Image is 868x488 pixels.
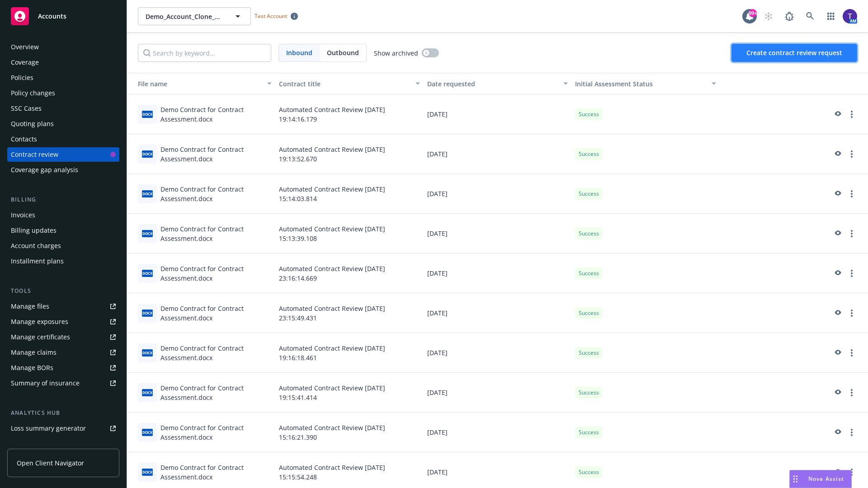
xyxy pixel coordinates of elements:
[7,314,119,329] a: Manage exposures
[427,79,558,89] div: Date requested
[275,373,424,413] div: Automated Contract Review [DATE] 19:15:41.414
[7,408,119,418] div: Analytics hub
[11,254,64,268] div: Installment plans
[7,195,119,204] div: Billing
[846,228,857,239] a: more
[131,79,262,89] div: Toggle SortBy
[846,308,857,319] a: more
[251,11,302,21] span: Test Account
[7,361,119,375] a: Manage BORs
[131,79,262,89] div: File name
[579,389,599,397] span: Success
[7,254,119,268] a: Installment plans
[575,79,706,89] div: Toggle SortBy
[11,299,49,314] div: Manage files
[832,228,843,239] a: preview
[7,117,119,131] a: Quoting plans
[731,44,857,62] button: Create contract review request
[424,73,572,94] button: Date requested
[7,40,119,54] a: Overview
[11,101,42,116] div: SSC Cases
[424,214,572,253] div: [DATE]
[832,109,843,120] a: preview
[17,458,84,468] span: Open Client Navigator
[832,347,843,358] a: preview
[138,7,251,25] button: Demo_Account_Clone_QA_CR_Tests_Demo
[424,134,572,174] div: [DATE]
[138,44,271,62] input: Search by keyword...
[275,214,424,253] div: Automated Contract Review [DATE] 15:13:39.108
[424,413,572,452] div: [DATE]
[424,293,572,333] div: [DATE]
[146,12,224,21] span: Demo_Account_Clone_QA_CR_Tests_Demo
[11,55,39,70] div: Coverage
[790,470,801,488] div: Drag to move
[579,110,599,118] span: Success
[11,421,86,436] div: Loss summary generator
[424,174,572,214] div: [DATE]
[746,48,842,57] span: Create contract review request
[160,224,272,243] div: Demo Contract for Contract Assessment.docx
[575,80,653,88] span: Initial Assessment Status
[789,470,852,488] button: Nova Assist
[11,86,55,100] div: Policy changes
[801,7,819,25] a: Search
[579,150,599,158] span: Success
[275,413,424,452] div: Automated Contract Review [DATE] 15:16:21.390
[160,105,272,124] div: Demo Contract for Contract Assessment.docx
[7,345,119,360] a: Manage claims
[7,86,119,100] a: Policy changes
[846,268,857,279] a: more
[11,223,57,238] div: Billing updates
[579,468,599,476] span: Success
[279,44,320,61] span: Inbound
[424,373,572,413] div: [DATE]
[275,94,424,134] div: Automated Contract Review [DATE] 19:14:16.179
[759,7,778,25] a: Start snowing
[11,330,70,344] div: Manage certificates
[579,349,599,357] span: Success
[374,48,418,58] span: Show archived
[7,330,119,344] a: Manage certificates
[142,349,153,356] span: docx
[11,40,39,54] div: Overview
[160,463,272,482] div: Demo Contract for Contract Assessment.docx
[11,376,80,390] div: Summary of insurance
[142,310,153,316] span: docx
[846,427,857,438] a: more
[275,134,424,174] div: Automated Contract Review [DATE] 19:13:52.670
[275,333,424,373] div: Automated Contract Review [DATE] 19:16:18.461
[7,70,119,85] a: Policies
[286,48,312,57] span: Inbound
[142,389,153,396] span: docx
[275,253,424,293] div: Automated Contract Review [DATE] 23:16:14.669
[7,376,119,390] a: Summary of insurance
[142,429,153,436] span: docx
[579,190,599,198] span: Success
[579,230,599,238] span: Success
[160,343,272,362] div: Demo Contract for Contract Assessment.docx
[7,55,119,70] a: Coverage
[424,253,572,293] div: [DATE]
[142,469,153,475] span: docx
[846,109,857,120] a: more
[11,361,53,375] div: Manage BORs
[38,13,66,20] span: Accounts
[846,347,857,358] a: more
[160,184,272,203] div: Demo Contract for Contract Assessment.docx
[846,188,857,199] a: more
[279,79,410,89] div: Contract title
[11,147,58,162] div: Contract review
[579,428,599,436] span: Success
[846,149,857,160] a: more
[846,467,857,478] a: more
[320,44,366,61] span: Outbound
[255,12,287,20] span: Test Account
[7,101,119,116] a: SSC Cases
[11,132,37,146] div: Contacts
[7,163,119,177] a: Coverage gap analysis
[142,111,153,117] span: docx
[832,467,843,478] a: preview
[142,230,153,237] span: docx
